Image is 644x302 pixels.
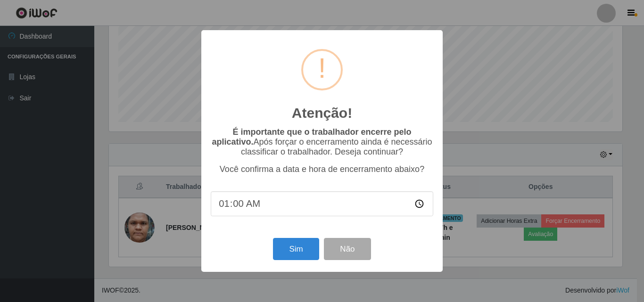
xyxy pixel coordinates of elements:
p: Após forçar o encerramento ainda é necessário classificar o trabalhador. Deseja continuar? [211,127,433,157]
button: Não [324,238,371,260]
button: Sim [273,238,319,260]
h2: Atenção! [292,105,352,122]
p: Você confirma a data e hora de encerramento abaixo? [211,164,433,174]
b: É importante que o trabalhador encerre pelo aplicativo. [212,127,411,147]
